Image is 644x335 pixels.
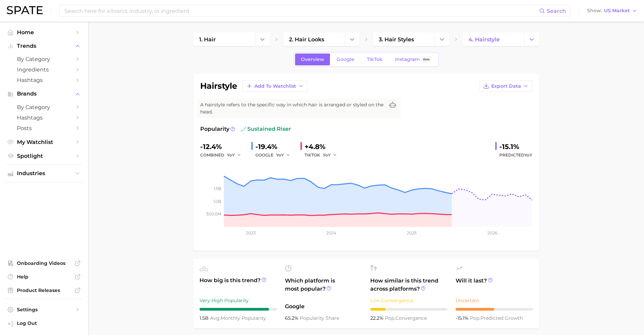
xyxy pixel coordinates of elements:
span: Posts [17,125,71,131]
div: 9 / 10 [200,308,277,311]
a: Home [5,27,83,38]
input: Search here for a brand, industry, or ingredient [64,5,539,17]
div: 2 / 10 [370,308,448,311]
span: How similar is this trend across platforms? [370,277,448,293]
a: Settings [5,305,83,315]
button: ShowUS Market [585,6,639,15]
span: Onboarding Videos [17,260,71,266]
div: -19.4% [255,141,295,152]
img: SPATE [7,6,43,14]
a: TikTok [361,54,388,65]
span: Search [547,8,566,14]
button: Brands [5,89,83,99]
div: TIKTOK [305,151,342,159]
button: Change Category [345,33,359,46]
span: Ingredients [17,66,71,73]
span: Overview [301,57,324,62]
span: Industries [17,170,71,176]
tspan: 2026 [487,230,497,235]
span: Add to Watchlist [254,83,296,89]
button: Change Category [524,33,539,46]
button: Trends [5,41,83,51]
a: InstagramBeta [389,54,437,65]
button: Change Category [255,33,270,46]
div: combined [200,151,246,159]
span: Google [337,57,354,62]
span: Show [587,9,602,13]
button: YoY [323,151,337,159]
span: Brands [17,91,71,97]
span: Help [17,274,71,280]
span: Settings [17,307,71,313]
a: Help [5,272,83,282]
span: Popularity [200,125,229,133]
button: Add to Watchlist [243,80,307,92]
span: A hairstyle refers to the specific way in which hair is arranged or styled on the head. [200,101,385,116]
div: Uncertain [456,296,533,305]
span: 1.5b [200,315,210,321]
img: sustained riser [241,126,246,132]
a: Hashtags [5,75,83,85]
div: -15.1% [499,141,532,152]
a: Posts [5,123,83,133]
span: 1. hair [199,36,216,43]
div: 5 / 10 [456,308,533,311]
span: popularity share [300,315,339,321]
abbr: popularity index [385,315,395,321]
span: YoY [227,152,235,158]
a: Ingredients [5,64,83,75]
a: by Category [5,102,83,112]
a: Google [331,54,360,65]
span: Hashtags [17,114,71,121]
span: YoY [524,152,532,158]
span: Log Out [17,320,77,326]
span: by Category [17,104,71,110]
abbr: average [210,315,221,321]
span: Predicted [499,151,532,159]
span: YoY [323,152,331,158]
span: monthly popularity [210,315,266,321]
span: Trends [17,43,71,49]
span: predicted growth [470,315,523,321]
button: YoY [227,151,242,159]
span: 2. hair looks [289,36,324,43]
span: Product Releases [17,287,71,293]
button: YoY [276,151,291,159]
span: 4. hairstyle [469,36,500,43]
span: YoY [276,152,284,158]
div: Very High Popularity [200,296,277,305]
a: Spotlight [5,151,83,161]
span: 22.2% [370,315,385,321]
span: Spotlight [17,153,71,159]
span: Google [285,302,362,311]
div: Low Convergence [370,296,448,305]
a: Overview [295,54,330,65]
span: My Watchlist [17,139,71,145]
div: GOOGLE [255,151,295,159]
tspan: 2023 [246,230,255,235]
span: How big is this trend? [200,276,277,293]
div: -12.4% [200,141,246,152]
h1: hairstyle [200,82,237,90]
span: 3. hair styles [379,36,414,43]
a: Log out. Currently logged in with e-mail marmoren@estee.com. [5,318,83,330]
span: by Category [17,56,71,62]
span: Export Data [491,83,521,89]
span: Hashtags [17,77,71,83]
tspan: 2024 [326,230,336,235]
span: Will it last? [456,277,533,293]
span: Home [17,29,71,36]
button: Industries [5,168,83,179]
span: Beta [423,57,430,62]
a: Product Releases [5,285,83,295]
abbr: popularity index [470,315,480,321]
span: 65.2% [285,315,300,321]
span: sustained riser [241,125,291,133]
span: US Market [604,9,630,13]
tspan: 2025 [407,230,417,235]
button: Export Data [479,80,532,92]
a: by Category [5,54,83,64]
a: My Watchlist [5,137,83,147]
a: 2. hair looks [283,33,345,46]
a: Onboarding Videos [5,258,83,268]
